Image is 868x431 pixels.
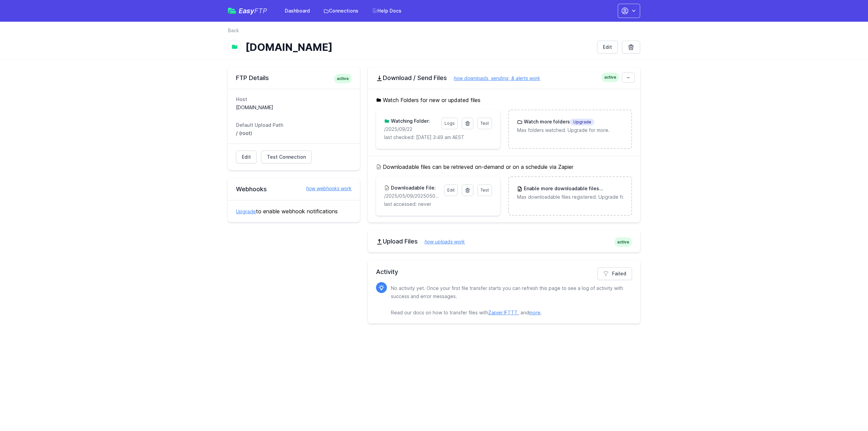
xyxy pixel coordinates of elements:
[376,267,632,277] h2: Activity
[599,185,624,192] span: Upgrade
[477,118,492,129] a: Test
[488,310,502,315] a: Zapier
[236,104,352,111] dd: [DOMAIN_NAME]
[384,193,440,199] p: /2025/05/09/20250509171559_inbound_0422652309_0756011820.mp3
[368,5,406,17] a: Help Docs
[376,237,632,246] h2: Upload Files
[509,110,631,142] a: Watch more foldersUpgrade Max folders watched. Upgrade for more.
[517,194,623,200] p: Max downloadable files registered. Upgrade for more.
[477,184,492,196] a: Test
[236,209,256,214] a: Upgrade
[614,237,632,247] span: active
[504,310,518,315] a: IFTTT
[299,185,352,192] a: how webhooks work
[228,27,640,38] nav: Breadcrumb
[390,184,436,191] h3: Downloadable File:
[597,267,632,280] a: Failed
[319,5,362,17] a: Connections
[447,75,540,81] a: how downloads, sending, & alerts work
[236,74,352,82] h2: FTP Details
[522,185,623,192] h3: Enable more downloadable files
[228,7,267,14] a: EasyFTP
[376,163,632,171] h5: Downloadable files can be retrieved on-demand or on a schedule via Zapier
[236,122,352,129] dt: Default Upload Path
[517,127,623,134] p: Max folders watched. Upgrade for more.
[228,27,239,34] a: Back
[236,185,352,193] h2: Webhooks
[254,7,267,15] span: FTP
[239,7,267,14] span: Easy
[245,41,592,53] h1: [DOMAIN_NAME]
[267,154,306,160] span: Test Connection
[228,200,360,222] div: to enable webhook notifications
[529,310,540,315] a: more
[444,184,458,196] a: Edit
[236,130,352,137] dd: / (root)
[261,151,312,163] a: Test Connection
[236,151,257,163] a: Edit
[480,188,489,193] span: Test
[522,118,594,125] h3: Watch more folders
[228,8,236,14] img: easyftp_logo.png
[480,121,489,126] span: Test
[384,126,437,133] p: 2025/09/22
[334,74,352,83] span: active
[376,74,632,82] h2: Download / Send Files
[509,177,631,209] a: Enable more downloadable filesUpgrade Max downloadable files registered. Upgrade for more.
[281,5,314,17] a: Dashboard
[418,239,465,244] a: how uploads work
[384,201,492,208] p: last accessed: never
[390,118,430,124] h3: Watching Folder:
[601,73,619,82] span: active
[376,96,632,104] h5: Watch Folders for new or updated files
[384,134,492,141] p: last checked: [DATE] 3:49 am AEST
[570,119,594,125] span: Upgrade
[441,118,458,129] a: Logs
[236,96,352,103] dt: Host
[391,284,627,317] p: No activity yet. Once your first file transfer starts you can refresh this page to see a log of a...
[597,41,618,54] a: Edit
